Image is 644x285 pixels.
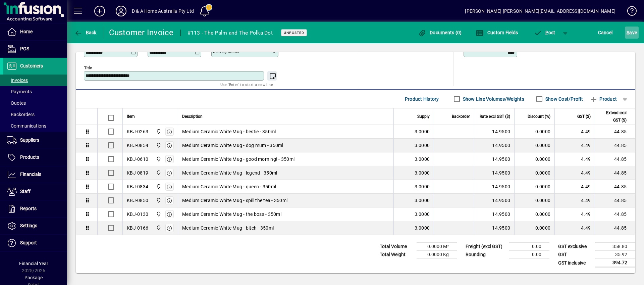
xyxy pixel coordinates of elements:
[20,223,37,228] span: Settings
[418,30,462,35] span: Documents (0)
[595,251,635,259] td: 35.92
[20,29,33,34] span: Home
[555,251,595,259] td: GST
[154,128,162,135] span: D & A Home Australia Pty Ltd
[127,197,148,204] div: KBJ-0850
[3,166,67,183] a: Financials
[20,46,29,51] span: POS
[514,207,554,221] td: 0.0000
[514,180,554,194] td: 0.0000
[3,23,67,40] a: Home
[474,27,520,39] button: Custom Fields
[514,139,554,152] td: 0.0000
[462,96,524,102] label: Show Line Volumes/Weights
[154,224,162,232] span: D & A Home Australia Pty Ltd
[20,137,39,143] span: Suppliers
[514,221,554,235] td: 0.0000
[3,97,67,109] a: Quotes
[627,30,629,35] span: S
[405,94,439,104] span: Product History
[415,156,430,162] span: 3.0000
[514,194,554,207] td: 0.0000
[182,128,276,135] span: Medium Ceramic White Mug - bestie - 350ml
[465,6,615,16] div: [PERSON_NAME] [PERSON_NAME][EMAIL_ADDRESS][DOMAIN_NAME]
[89,5,110,17] button: Add
[545,30,548,35] span: P
[478,156,510,162] div: 14.9500
[376,243,417,251] td: Total Volume
[462,243,509,251] td: Freight (excl GST)
[554,180,595,194] td: 4.49
[3,218,67,234] a: Settings
[20,154,39,160] span: Products
[182,183,276,190] span: Medium Ceramic White Mug - queen - 350ml
[480,113,510,120] span: Rate excl GST ($)
[595,125,635,139] td: 44.85
[220,81,273,88] mat-hint: Use 'Enter' to start a new line
[415,197,430,204] span: 3.0000
[514,125,554,139] td: 0.0000
[554,166,595,180] td: 4.49
[7,89,32,94] span: Payments
[3,149,67,166] a: Products
[154,169,162,177] span: D & A Home Australia Pty Ltd
[154,155,162,163] span: D & A Home Australia Pty Ltd
[415,170,430,176] span: 3.0000
[20,189,31,194] span: Staff
[478,225,510,231] div: 14.9500
[182,225,274,231] span: Medium Ceramic White Mug - bitch - 350ml
[154,183,162,190] span: D & A Home Australia Pty Ltd
[586,93,620,105] button: Product
[595,207,635,221] td: 44.85
[476,30,518,35] span: Custom Fields
[182,211,281,218] span: Medium Ceramic White Mug - the boss - 350ml
[3,120,67,132] a: Communications
[20,240,37,245] span: Support
[452,113,470,120] span: Backorder
[3,86,67,97] a: Payments
[3,235,67,251] a: Support
[554,221,595,235] td: 4.49
[182,156,294,162] span: Medium Ceramic White Mug - good morning! - 350ml
[20,206,37,211] span: Reports
[534,30,555,35] span: ost
[3,132,67,149] a: Suppliers
[402,93,442,105] button: Product History
[3,183,67,200] a: Staff
[19,261,48,266] span: Financial Year
[595,221,635,235] td: 44.85
[84,65,92,70] mat-label: Title
[182,170,277,176] span: Medium Ceramic White Mug - legend - 350ml
[555,259,595,267] td: GST inclusive
[376,251,417,259] td: Total Weight
[109,27,174,38] div: Customer Invoice
[415,183,430,190] span: 3.0000
[528,113,550,120] span: Discount (%)
[24,275,43,280] span: Package
[417,243,457,251] td: 0.0000 M³
[417,113,430,120] span: Supply
[127,211,148,218] div: KBJ-0130
[127,183,148,190] div: KBJ-0834
[599,109,627,124] span: Extend excl GST ($)
[187,28,273,38] div: #113 - The Palm and The Polka Dot
[509,251,549,259] td: 0.00
[577,113,591,120] span: GST ($)
[154,197,162,204] span: D & A Home Australia Pty Ltd
[622,1,636,23] a: Knowledge Base
[3,200,67,217] a: Reports
[478,211,510,218] div: 14.9500
[110,5,132,17] button: Profile
[127,113,135,120] span: Item
[417,27,464,39] button: Documents (0)
[415,225,430,231] span: 3.0000
[127,170,148,176] div: KBJ-0819
[590,94,617,104] span: Product
[3,109,67,120] a: Backorders
[595,243,635,251] td: 358.80
[554,194,595,207] td: 4.49
[478,128,510,135] div: 14.9500
[544,96,583,102] label: Show Cost/Profit
[7,123,46,129] span: Communications
[3,75,67,86] a: Invoices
